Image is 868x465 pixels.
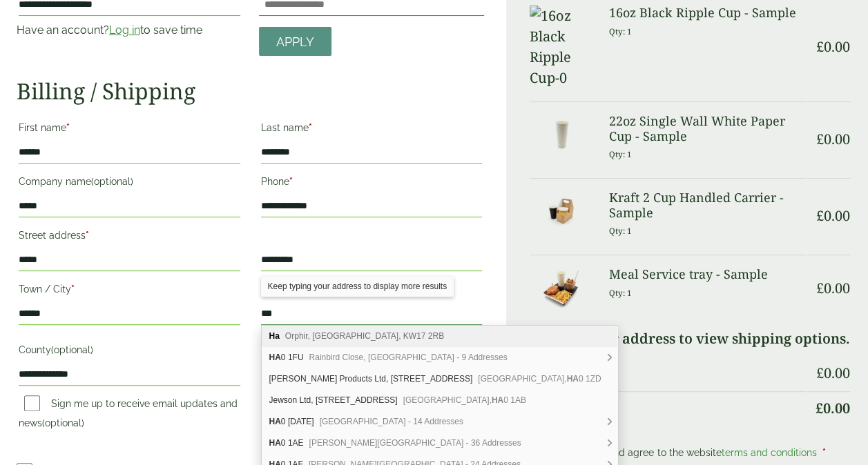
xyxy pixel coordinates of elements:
[609,267,806,282] h3: Meal Service tray - Sample
[19,398,238,433] label: Sign me up to receive email updates and news
[492,395,503,405] b: HA
[276,34,314,50] span: Apply
[109,23,140,37] a: Log in
[309,122,312,133] abbr: required
[19,279,240,303] label: Town / City
[609,226,632,236] small: Qty: 1
[42,417,84,428] span: (optional)
[816,364,850,382] bdi: 0.00
[91,176,133,187] span: (optional)
[19,172,240,195] label: Company name
[51,344,93,355] span: (optional)
[309,353,508,362] span: Rainbird Close, [GEOGRAPHIC_DATA] - 9 Addresses
[269,353,281,362] b: HA
[262,390,617,411] div: Jewson Ltd, 33 Manor Farm Road
[816,279,850,297] bdi: 0.00
[19,226,240,249] label: Street address
[530,357,806,390] th: VAT
[816,364,824,382] span: £
[609,288,632,298] small: Qty: 1
[262,411,617,433] div: HA0 1AD
[530,6,592,88] img: 16oz Black Ripple Cup-0
[269,438,281,448] b: HA
[269,417,281,426] b: HA
[822,447,825,458] abbr: required
[816,399,850,417] bdi: 0.00
[816,279,824,297] span: £
[259,27,331,57] a: Apply
[816,130,850,148] bdi: 0.00
[309,438,521,448] span: [PERSON_NAME][GEOGRAPHIC_DATA] - 36 Addresses
[262,347,617,368] div: HA0 1FU
[609,114,806,144] h3: 22oz Single Wall White Paper Cup - Sample
[530,322,850,355] td: Enter your address to view shipping options.
[289,176,293,187] abbr: required
[320,417,463,426] span: [GEOGRAPHIC_DATA] - 14 Addresses
[17,78,484,104] h2: Billing / Shipping
[261,276,454,297] div: Keep typing your address to display more results
[721,447,816,458] a: terms and conditions
[816,206,824,225] span: £
[567,374,579,384] b: HA
[403,395,526,405] span: [GEOGRAPHIC_DATA], 0 1AB
[609,6,806,21] h3: 16oz Black Ripple Cup - Sample
[71,284,75,295] abbr: required
[816,130,824,148] span: £
[555,447,819,458] span: I have read and agree to the website
[261,172,483,195] label: Phone
[86,230,89,241] abbr: required
[17,22,242,39] p: Have an account? to save time
[24,395,40,411] input: Sign me up to receive email updates and news(optional)
[816,37,824,56] span: £
[66,122,70,133] abbr: required
[609,26,632,37] small: Qty: 1
[285,331,444,341] span: Orphir, [GEOGRAPHIC_DATA], KW17 2RB
[261,118,483,141] label: Last name
[262,433,617,454] div: HA0 1AE
[609,190,806,220] h3: Kraft 2 Cup Handled Carrier - Sample
[609,149,632,159] small: Qty: 1
[19,340,240,364] label: County
[530,391,806,425] th: Total
[19,118,240,141] label: First name
[269,331,280,341] b: Ha
[262,326,617,347] div: Ha
[816,206,850,225] bdi: 0.00
[478,374,601,384] span: [GEOGRAPHIC_DATA], 0 1ZD
[262,368,617,390] div: Bower Products Ltd, Unit 31, Abbey Industrial Estate Mount Pleasant
[816,399,823,417] span: £
[816,37,850,56] bdi: 0.00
